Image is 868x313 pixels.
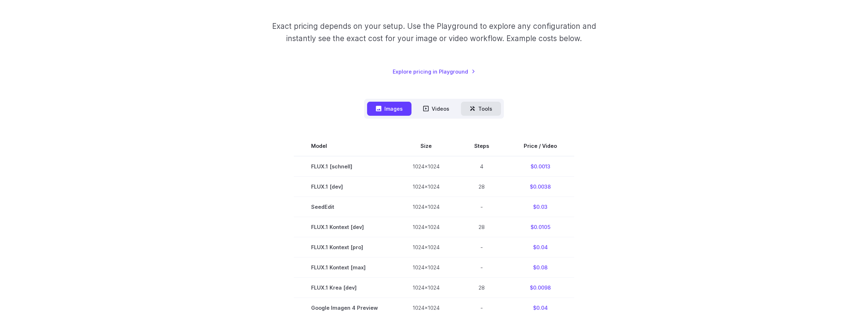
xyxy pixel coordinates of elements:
td: - [457,237,506,257]
td: $0.0105 [506,217,574,237]
td: $0.04 [506,237,574,257]
a: Explore pricing in Playground [393,67,475,76]
td: FLUX.1 [dev] [294,177,395,197]
td: 28 [457,177,506,197]
td: 1024x1024 [395,217,457,237]
th: Price / Video [506,136,574,156]
th: Size [395,136,457,156]
td: - [457,197,506,217]
td: $0.0013 [506,156,574,177]
td: SeedEdit [294,197,395,217]
td: $0.08 [506,257,574,278]
td: 1024x1024 [395,156,457,177]
td: 4 [457,156,506,177]
td: 1024x1024 [395,278,457,298]
td: - [457,257,506,278]
button: Images [367,102,411,116]
td: 28 [457,278,506,298]
p: Exact pricing depends on your setup. Use the Playground to explore any configuration and instantl... [258,20,610,44]
th: Steps [457,136,506,156]
td: $0.0038 [506,177,574,197]
td: $0.03 [506,197,574,217]
td: FLUX.1 Krea [dev] [294,278,395,298]
td: 1024x1024 [395,257,457,278]
th: Model [294,136,395,156]
button: Videos [414,102,458,116]
td: FLUX.1 [schnell] [294,156,395,177]
td: $0.0098 [506,278,574,298]
td: FLUX.1 Kontext [dev] [294,217,395,237]
td: 1024x1024 [395,177,457,197]
td: FLUX.1 Kontext [pro] [294,237,395,257]
td: FLUX.1 Kontext [max] [294,257,395,278]
td: 28 [457,217,506,237]
button: Tools [461,102,501,116]
td: 1024x1024 [395,237,457,257]
td: 1024x1024 [395,197,457,217]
